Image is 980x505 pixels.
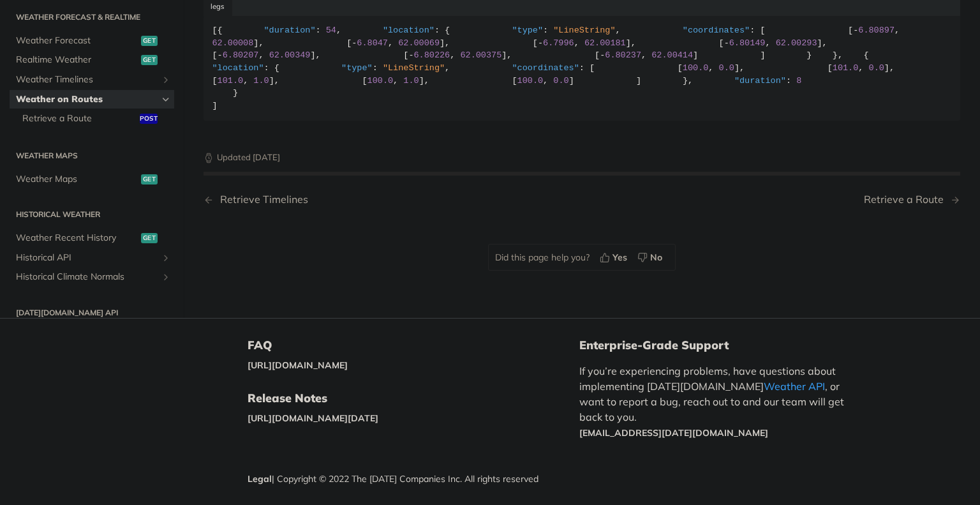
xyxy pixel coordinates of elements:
[724,38,729,48] span: -
[553,26,615,35] span: "LineString"
[161,75,171,85] button: Show subpages for Weather Timelines
[204,181,960,218] nav: Pagination Controls
[864,193,950,206] div: Retrieve a Route
[650,251,662,264] span: No
[204,151,960,164] p: Updated [DATE]
[218,76,244,86] span: 101.0
[212,24,952,112] div: [{ : , : { : , : [ [ , ], [ , ], [ , ], [ , ], [ , ], [ , ], [ , ] ] } }, { : { : , : [ [ , ], [ ...
[584,38,626,48] span: 62.00181
[326,26,336,35] span: 54
[10,307,174,319] h2: [DATE][DOMAIN_NAME] API
[253,76,269,86] span: 1.0
[16,34,138,47] span: Weather Forecast
[214,193,308,206] div: Retrieve Timelines
[269,50,311,60] span: 62.00349
[16,54,138,66] span: Realtime Weather
[605,50,641,60] span: 6.80237
[10,150,174,162] h2: Weather Maps
[403,76,419,86] span: 1.0
[140,114,158,124] span: post
[869,63,884,73] span: 0.0
[141,174,158,185] span: get
[10,50,174,70] a: Realtime Weatherget
[734,76,786,86] span: "duration"
[512,63,579,73] span: "coordinates"
[729,38,766,48] span: 6.80149
[579,427,768,439] a: [EMAIL_ADDRESS][DATE][DOMAIN_NAME]
[141,55,158,65] span: get
[651,50,693,60] span: 62.00414
[488,244,676,271] div: Did this page help you?
[683,63,709,73] span: 100.0
[161,94,171,105] button: Hide subpages for Weather on Routes
[10,11,174,23] h2: Weather Forecast & realtime
[352,38,357,48] span: -
[16,93,158,106] span: Weather on Routes
[398,38,440,48] span: 62.00069
[579,363,857,440] p: If you’re experiencing problems, have questions about implementing [DATE][DOMAIN_NAME] , or want ...
[10,229,174,248] a: Weather Recent Historyget
[16,252,158,264] span: Historical API
[683,26,750,35] span: "coordinates"
[248,391,579,406] h5: Release Notes
[141,36,158,46] span: get
[204,193,528,206] a: Previous Page: Retrieve Timelines
[408,50,413,60] span: -
[553,76,568,86] span: 0.0
[16,271,158,283] span: Historical Climate Normals
[218,50,223,60] span: -
[248,359,348,371] a: [URL][DOMAIN_NAME]
[367,76,394,86] span: 100.0
[600,50,605,60] span: -
[212,63,264,73] span: "location"
[764,380,825,393] a: Weather API
[141,233,158,243] span: get
[612,251,627,264] span: Yes
[383,63,445,73] span: "LineString"
[796,76,801,86] span: 8
[10,209,174,220] h2: Historical Weather
[16,232,138,245] span: Weather Recent History
[858,26,895,35] span: 6.80897
[248,473,272,485] a: Legal
[512,26,543,35] span: "type"
[460,50,501,60] span: 62.00375
[719,63,734,73] span: 0.0
[264,26,316,35] span: "duration"
[341,63,373,73] span: "type"
[579,338,878,353] h5: Enterprise-Grade Support
[10,248,174,268] a: Historical APIShow subpages for Historical API
[383,26,434,35] span: "location"
[833,63,859,73] span: 101.0
[864,193,960,206] a: Next Page: Retrieve a Route
[223,50,259,60] span: 6.80207
[248,338,579,353] h5: FAQ
[10,31,174,50] a: Weather Forecastget
[10,70,174,89] a: Weather TimelinesShow subpages for Weather Timelines
[414,50,450,60] span: 6.80226
[212,38,254,48] span: 62.00008
[161,253,171,263] button: Show subpages for Historical API
[596,248,634,267] button: Yes
[16,73,158,86] span: Weather Timelines
[776,38,817,48] span: 62.00293
[161,272,171,282] button: Show subpages for Historical Climate Normals
[248,472,579,485] div: | Copyright © 2022 The [DATE] Companies Inc. All rights reserved
[543,38,574,48] span: 6.7996
[357,38,388,48] span: 6.8047
[517,76,544,86] span: 100.0
[22,112,137,125] span: Retrieve a Route
[538,38,543,48] span: -
[10,90,174,109] a: Weather on RoutesHide subpages for Weather on Routes
[634,248,669,267] button: No
[10,170,174,189] a: Weather Mapsget
[16,173,138,186] span: Weather Maps
[248,412,378,424] a: [URL][DOMAIN_NAME][DATE]
[853,26,858,35] span: -
[16,109,174,128] a: Retrieve a Routepost
[10,268,174,287] a: Historical Climate NormalsShow subpages for Historical Climate Normals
